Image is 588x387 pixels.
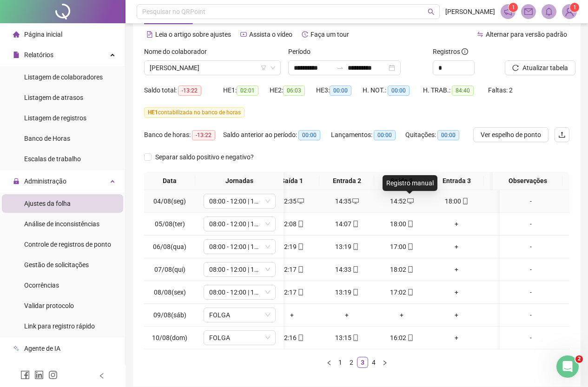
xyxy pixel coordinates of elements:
[337,64,344,72] span: to
[298,130,320,140] span: 00:00
[297,198,304,204] span: desktop
[153,243,186,250] span: 06/08(qua)
[24,220,99,228] span: Análise de inconsistências
[351,221,359,227] span: mobile
[433,219,480,229] div: +
[144,85,223,96] div: Saldo total:
[297,289,304,295] span: mobile
[335,357,345,367] a: 1
[368,357,379,368] li: 4
[268,310,316,320] div: +
[209,217,270,231] span: 08:00 - 12:00 | 13:00 - 17:00
[155,220,185,228] span: 05/08(ter)
[302,31,308,38] span: history
[378,333,425,343] div: 16:02
[20,370,30,380] span: facebook
[24,241,111,248] span: Controle de registros de ponto
[433,264,480,275] div: +
[503,310,558,320] div: -
[545,7,553,16] span: bell
[154,266,185,273] span: 07/08(qui)
[378,264,425,275] div: 18:02
[154,289,186,296] span: 08/08(sex)
[433,287,480,297] div: +
[351,266,359,273] span: mobile
[488,264,535,275] div: +
[265,289,271,295] span: down
[323,333,370,343] div: 13:15
[24,200,71,207] span: Ajustes da folha
[369,357,379,367] a: 4
[429,172,484,190] th: Entrada 3
[24,155,81,163] span: Escalas de trabalho
[209,194,270,208] span: 08:00 - 12:00 | 13:00 - 17:00
[503,333,558,343] div: -
[462,48,468,55] span: info-circle
[152,334,187,341] span: 10/08(dom)
[433,333,480,343] div: +
[512,65,519,71] span: reload
[437,130,459,140] span: 00:00
[406,198,414,204] span: desktop
[144,107,244,118] span: contabilizada no banco de horas
[323,219,370,229] div: 14:07
[261,65,266,71] span: filter
[13,178,20,184] span: lock
[150,61,275,75] span: LEONIDAS PEREIRA DE SOUZA
[484,172,539,190] th: Saída 3
[270,85,316,96] div: HE 2:
[323,196,370,206] div: 14:35
[558,131,566,138] span: upload
[178,85,201,96] span: -13:22
[488,310,535,320] div: +
[144,130,223,140] div: Banco de horas:
[562,5,576,19] img: 76874
[148,109,158,116] span: HE 1
[24,322,95,330] span: Link para registro rápido
[24,135,70,142] span: Banco de Horas
[406,335,414,341] span: mobile
[351,198,359,204] span: desktop
[209,240,270,254] span: 08:00 - 12:00 | 13:00 - 17:00
[13,52,20,58] span: file
[351,243,359,250] span: mobile
[378,242,425,252] div: 17:00
[144,46,213,57] label: Nome do colaborador
[311,31,349,38] span: Faça um tour
[378,219,425,229] div: 18:00
[423,85,488,96] div: H. TRAB.:
[378,196,425,206] div: 14:52
[433,196,480,206] div: 18:00
[505,60,575,75] button: Atualizar tabela
[24,261,89,269] span: Gestão de solicitações
[223,85,270,96] div: HE 1:
[297,266,304,273] span: mobile
[283,85,305,96] span: 06:03
[486,31,567,38] span: Alternar para versão padrão
[209,308,270,322] span: FOLGA
[209,262,270,276] span: 08:00 - 12:00 | 13:00 - 17:00
[433,310,480,320] div: +
[488,287,535,297] div: +
[13,31,20,38] span: home
[99,373,105,379] span: left
[265,221,271,227] span: down
[445,7,495,17] span: [PERSON_NAME]
[24,114,86,122] span: Listagem de registros
[324,357,335,368] li: Página anterior
[265,335,271,341] span: down
[524,7,533,16] span: mail
[357,357,368,368] li: 3
[503,219,558,229] div: -
[488,242,535,252] div: +
[363,85,423,96] div: H. NOT.:
[48,370,58,380] span: instagram
[337,64,344,72] span: swap-right
[556,355,579,378] iframe: Intercom live chat
[268,333,316,343] div: 12:16
[346,357,357,368] li: 2
[223,130,331,140] div: Saldo anterior ao período:
[379,357,390,368] li: Próxima página
[481,130,541,140] span: Ver espelho de ponto
[573,4,576,11] span: 1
